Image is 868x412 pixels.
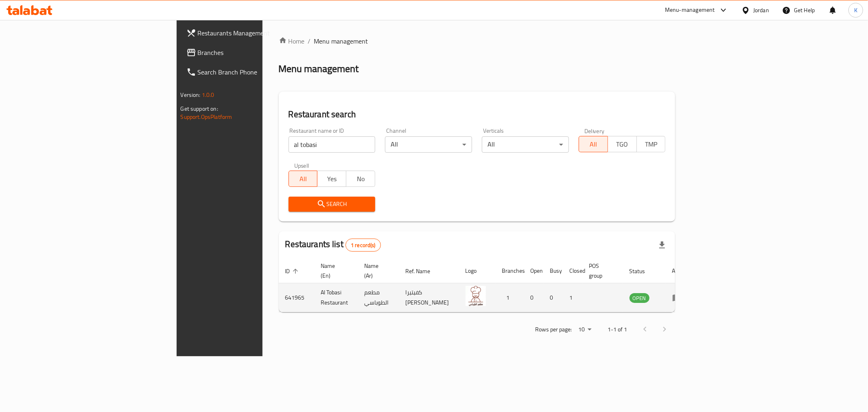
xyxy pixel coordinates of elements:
[289,136,376,153] input: Search for restaurant name or ID..
[181,112,232,122] a: Support.OpsPlatform
[630,293,649,303] div: OPEN
[289,197,376,212] button: Search
[346,241,380,249] span: 1 record(s)
[466,286,486,306] img: Al Tobasi Restaurant
[202,90,214,100] span: 1.0.0
[181,103,218,114] span: Get support on:
[399,283,459,312] td: كفيتيرا [PERSON_NAME]
[279,62,359,75] h2: Menu management
[198,28,315,38] span: Restaurants Management
[198,67,315,77] span: Search Branch Phone
[524,283,544,312] td: 0
[665,5,715,15] div: Menu-management
[630,294,649,303] span: OPEN
[180,62,321,82] a: Search Branch Phone
[666,259,694,283] th: Action
[524,259,544,283] th: Open
[345,239,381,252] div: Total records count
[482,136,569,153] div: All
[608,136,637,152] button: TGO
[496,283,524,312] td: 1
[294,162,309,168] label: Upsell
[350,173,372,185] span: No
[285,266,301,276] span: ID
[198,48,315,57] span: Branches
[535,324,572,335] p: Rows per page:
[317,171,346,187] button: Yes
[406,266,441,276] span: Ref. Name
[180,43,321,62] a: Branches
[584,128,605,134] label: Delivery
[385,136,472,153] div: All
[753,6,769,15] div: Jordan
[854,6,857,15] span: K
[289,171,318,187] button: All
[365,261,389,281] span: Name (Ar)
[563,283,583,312] td: 1
[295,199,369,209] span: Search
[459,259,496,283] th: Logo
[285,238,381,252] h2: Restaurants list
[640,138,662,150] span: TMP
[544,283,563,312] td: 0
[582,138,605,150] span: All
[315,283,358,312] td: Al Tobasi Restaurant
[652,235,672,255] div: Export file
[579,136,608,152] button: All
[608,324,627,335] p: 1-1 of 1
[611,138,634,150] span: TGO
[289,108,666,121] h2: Restaurant search
[180,23,321,43] a: Restaurants Management
[321,261,348,281] span: Name (En)
[589,261,613,281] span: POS group
[563,259,583,283] th: Closed
[358,283,399,312] td: مطعم الطوباسي
[346,171,375,187] button: No
[279,259,694,312] table: enhanced table
[321,173,343,185] span: Yes
[279,36,676,46] nav: breadcrumb
[314,36,368,46] span: Menu management
[575,324,595,336] div: Rows per page:
[496,259,524,283] th: Branches
[292,173,315,185] span: All
[181,90,201,100] span: Version:
[636,136,666,152] button: TMP
[630,266,656,276] span: Status
[544,259,563,283] th: Busy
